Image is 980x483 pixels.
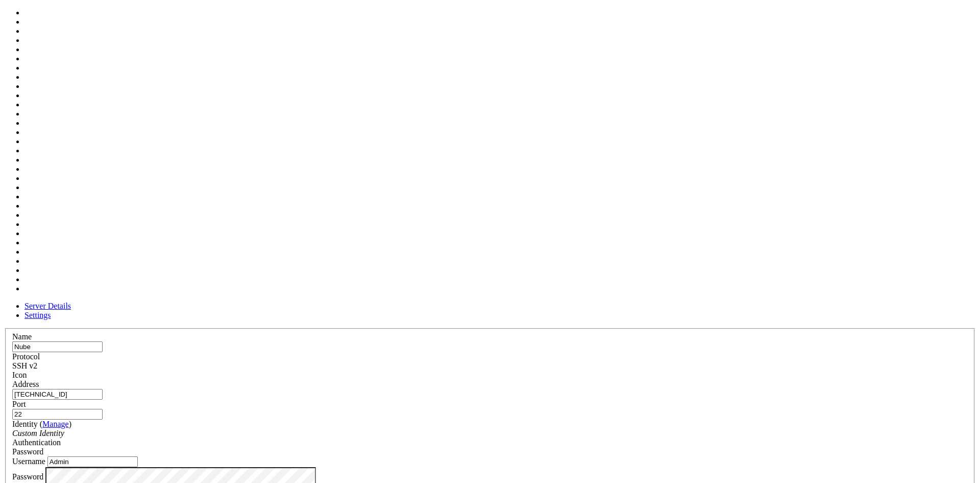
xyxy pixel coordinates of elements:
label: Password [12,472,43,480]
a: Manage [42,420,69,428]
span: SSH v2 [12,361,37,370]
label: Identity [12,420,71,428]
div: SSH v2 [12,361,968,371]
label: Port [12,400,26,408]
label: Protocol [12,352,40,361]
div: Password [12,447,968,456]
i: Custom Identity [12,429,64,438]
label: Username [12,457,45,466]
input: Server Name [12,341,103,352]
x-row: Admin@[TECHNICAL_ID]'s password: [4,30,847,39]
div: (31, 3) [137,30,141,39]
x-row: Admin@[TECHNICAL_ID]'s password: [4,13,847,21]
label: Address [12,380,39,388]
label: Authentication [12,438,61,447]
a: Server Details [24,302,71,310]
input: Login Username [47,456,138,467]
label: Icon [12,371,27,379]
label: Name [12,332,32,341]
div: Custom Identity [12,429,968,438]
span: ( ) [40,420,71,428]
input: Host Name or IP [12,389,103,400]
span: Password [12,447,43,456]
a: Settings [24,311,51,319]
input: Port Number [12,409,103,420]
x-row: Access denied [4,4,847,13]
x-row: Access denied [4,21,847,30]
